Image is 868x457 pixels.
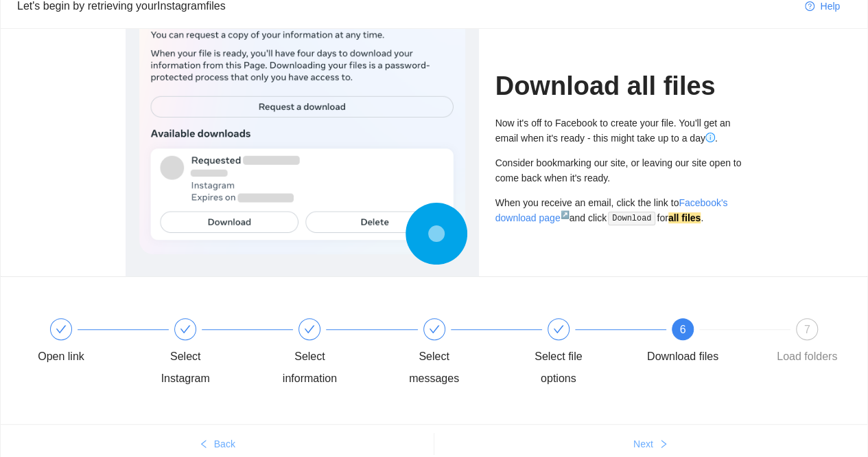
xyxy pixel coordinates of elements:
[395,346,474,390] div: Select messages
[767,318,847,368] div: 7Load folders
[519,318,643,390] div: Select file options
[553,324,564,335] span: check
[705,133,715,142] span: info-circle
[608,212,655,225] code: Download
[395,318,519,390] div: Select messages
[21,318,145,368] div: Open link
[56,324,67,335] span: check
[495,197,728,223] a: Facebook's download page↗
[304,324,315,335] span: check
[199,439,209,450] span: left
[777,346,837,368] div: Load folders
[495,195,743,226] div: When you receive an email, click the link to and click for .
[643,318,767,368] div: 6Download files
[495,155,743,186] div: Consider bookmarking our site, or leaving our site open to come back when it's ready.
[145,346,225,390] div: Select Instagram
[180,324,191,335] span: check
[659,439,668,450] span: right
[429,324,440,335] span: check
[633,436,653,452] span: Next
[1,433,434,455] button: leftBack
[560,210,569,219] sup: ↗
[145,318,270,390] div: Select Instagram
[805,1,814,12] span: question-circle
[495,70,743,102] h1: Download all files
[647,346,718,368] div: Download files
[679,324,685,335] span: 6
[668,212,701,223] strong: all files
[270,318,394,390] div: Select information
[519,346,598,390] div: Select file options
[270,346,349,390] div: Select information
[495,115,743,146] div: Now it's off to Facebook to create your file. You'll get an email when it's ready - this might ta...
[38,346,84,368] div: Open link
[434,433,868,455] button: Nextright
[214,436,235,452] span: Back
[804,324,810,335] span: 7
